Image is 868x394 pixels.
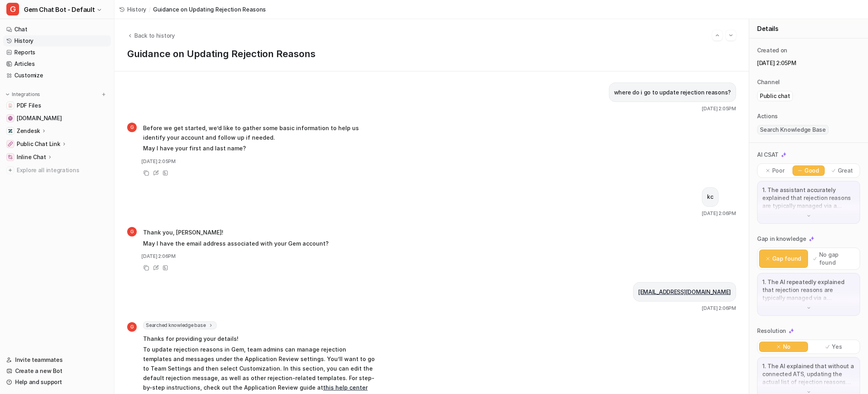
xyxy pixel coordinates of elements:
a: Articles [3,58,111,69]
span: [DATE] 2:06PM [141,253,176,260]
span: G [127,123,137,132]
p: Inline Chat [17,153,46,161]
p: AI CSAT [757,151,779,159]
span: G [6,3,19,15]
a: [EMAIL_ADDRESS][DOMAIN_NAME] [638,288,731,295]
a: Reports [3,47,111,58]
span: G [127,227,137,236]
span: Guidance on Updating Rejection Reasons [153,5,266,13]
img: Next session [728,32,734,39]
button: Back to history [127,31,175,40]
a: History [119,5,146,13]
img: Zendesk [8,129,13,133]
span: Back to history [134,31,175,40]
span: Gem Chat Bot - Default [24,4,95,15]
p: Resolution [757,327,786,335]
p: Before we get started, we’d like to gather some basic information to help us identify your accoun... [143,123,376,142]
img: Public Chat Link [8,142,13,146]
img: PDF Files [8,103,13,108]
span: Searched knowledge base [143,321,217,329]
p: Gap found [772,255,801,263]
p: Gap in knowledge [757,235,806,243]
span: Search Knowledge Base [757,125,829,135]
span: / [149,5,151,13]
p: Zendesk [17,127,40,135]
span: Explore all integrations [17,164,108,177]
p: kc [707,192,713,202]
img: Inline Chat [8,155,13,160]
p: Public Chat Link [17,140,60,148]
p: 1. The AI repeatedly explained that rejection reasons are typically managed via a connected ATS, ... [762,278,855,302]
a: Help and support [3,377,111,388]
p: Great [838,167,853,175]
p: May I have your first and last name? [143,144,376,153]
p: where do i go to update rejection reasons? [614,88,731,97]
button: Go to previous session [712,30,723,40]
a: Invite teammates [3,354,111,365]
img: status.gem.com [8,116,13,121]
button: Integrations [3,90,43,98]
span: [DATE] 2:06PM [702,305,736,312]
p: Poor [772,167,785,175]
h1: Guidance on Updating Rejection Reasons [127,48,736,60]
p: Created on [757,46,787,54]
p: Thanks for providing your details! [143,334,376,344]
img: expand menu [5,92,10,97]
a: PDF FilesPDF Files [3,100,111,111]
img: explore all integrations [6,166,14,174]
img: Previous session [715,32,720,39]
button: Go to next session [726,30,736,40]
a: Explore all integrations [3,165,111,176]
p: Actions [757,112,778,120]
p: 1. The AI explained that without a connected ATS, updating the actual list of rejection reasons d... [762,362,855,386]
div: Details [749,19,868,38]
p: [DATE] 2:05PM [757,59,860,67]
p: Public chat [760,92,790,100]
span: PDF Files [17,102,41,110]
img: down-arrow [806,213,812,219]
p: Thank you, [PERSON_NAME]! [143,228,329,237]
a: status.gem.com[DOMAIN_NAME] [3,113,111,124]
p: 1. The assistant accurately explained that rejection reasons are typically managed via a connecte... [762,186,855,210]
span: History [127,5,146,13]
span: [DOMAIN_NAME] [17,114,62,122]
p: No gap found [819,251,854,267]
p: No [783,343,790,351]
p: Good [804,167,819,175]
span: [DATE] 2:05PM [702,105,736,112]
a: Create a new Bot [3,365,111,377]
img: down-arrow [806,305,812,311]
span: G [127,322,137,332]
a: Customize [3,70,111,81]
a: History [3,35,111,46]
p: Yes [832,343,842,351]
p: Channel [757,78,780,86]
p: Integrations [12,91,40,98]
p: May I have the email address associated with your Gem account? [143,239,329,248]
span: [DATE] 2:05PM [141,158,176,165]
span: [DATE] 2:06PM [702,210,736,217]
img: menu_add.svg [101,92,107,97]
a: Chat [3,24,111,35]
